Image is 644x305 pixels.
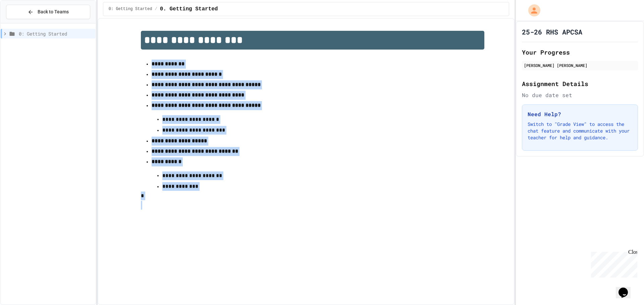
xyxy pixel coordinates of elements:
span: Back to Teams [38,8,69,15]
h1: 25-26 RHS APCSA [522,27,582,36]
h2: Your Progress [522,48,638,57]
div: My Account [521,3,542,18]
span: 0: Getting Started [19,30,93,37]
span: / [155,6,157,12]
h2: Assignment Details [522,79,638,88]
button: Back to Teams [6,5,90,19]
div: No due date set [522,91,638,99]
iframe: chat widget [588,249,637,278]
iframe: chat widget [616,278,637,298]
div: Chat with us now!Close [3,3,46,43]
span: 0: Getting Started [109,6,152,12]
h3: Need Help? [528,110,632,118]
span: 0. Getting Started [160,5,218,13]
p: Switch to "Grade View" to access the chat feature and communicate with your teacher for help and ... [528,121,632,141]
div: [PERSON_NAME] [PERSON_NAME] [524,62,636,68]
